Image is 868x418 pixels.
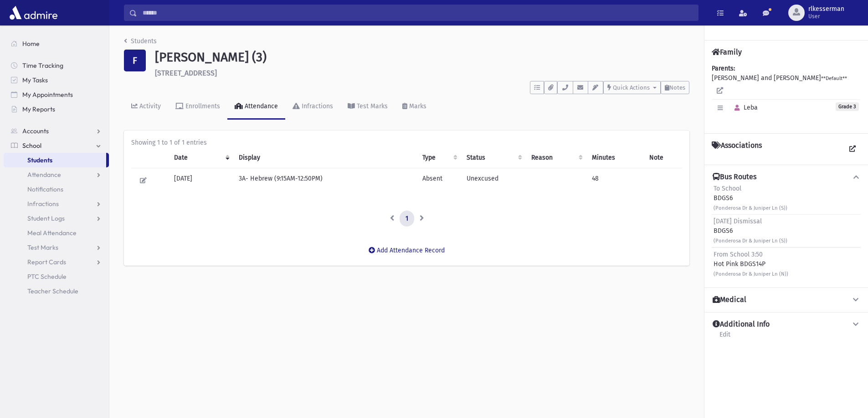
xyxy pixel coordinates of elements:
[233,168,417,192] td: 3A- Hebrew (9:15AM-12:50PM)
[363,242,451,258] button: Add Attendance Record
[124,37,157,45] a: Students
[4,182,109,196] a: Notifications
[395,94,434,120] a: Marks
[4,211,109,226] a: Student Logs
[227,94,285,120] a: Attendance
[355,102,388,110] div: Test Marks
[712,64,861,126] div: [PERSON_NAME] and [PERSON_NAME]
[712,320,861,329] button: Additional Info
[4,102,109,116] a: My Reports
[4,87,109,102] a: My Appointments
[400,211,414,227] a: 1
[719,329,731,346] a: Edit
[808,5,844,13] span: rlkesserman
[603,81,661,94] button: Quick Actions
[137,5,698,21] input: Search
[27,287,78,295] span: Teacher Schedule
[644,147,682,168] th: Note
[417,147,461,168] th: Type: activate to sort column ascending
[714,184,787,212] div: BDGS6
[155,50,689,65] h1: [PERSON_NAME] (3)
[661,81,689,94] button: Notes
[22,61,63,70] span: Time Tracking
[27,185,63,193] span: Notifications
[712,295,861,305] button: Medical
[712,48,742,56] h4: Family
[4,36,109,51] a: Home
[714,185,741,192] span: To School
[124,94,168,120] a: Activity
[714,217,762,225] span: [DATE] Dismissal
[4,226,109,240] a: Meal Attendance
[714,251,763,258] span: From School 3:50
[300,102,333,110] div: Infractions
[713,320,770,329] h4: Additional Info
[22,141,41,150] span: School
[808,13,844,20] span: User
[4,124,109,138] a: Accounts
[407,102,426,110] div: Marks
[27,200,59,208] span: Infractions
[712,172,861,182] button: Bus Routes
[714,217,787,245] div: BDGS6
[4,138,109,153] a: School
[27,229,77,237] span: Meal Attendance
[4,196,109,211] a: Infractions
[169,168,234,192] td: [DATE]
[4,255,109,269] a: Report Cards
[836,102,859,111] span: Grade 3
[340,94,395,120] a: Test Marks
[285,94,340,120] a: Infractions
[713,295,746,305] h4: Medical
[4,240,109,255] a: Test Marks
[131,138,682,147] div: Showing 1 to 1 of 1 entries
[4,167,109,182] a: Attendance
[7,4,60,22] img: AdmirePro
[169,147,234,168] th: Date: activate to sort column ascending
[669,84,685,91] span: Notes
[124,50,146,71] div: F
[714,238,787,244] small: (Ponderosa Dr & Juniper Ln (S))
[4,153,106,167] a: Students
[4,58,109,73] a: Time Tracking
[461,168,526,192] td: Unexcused
[417,168,461,192] td: Absent
[714,250,788,278] div: Hot Pink BDGS14P
[22,40,40,48] span: Home
[184,102,220,110] div: Enrollments
[461,147,526,168] th: Status: activate to sort column ascending
[714,205,787,211] small: (Ponderosa Dr & Juniper Ln (S))
[27,243,58,252] span: Test Marks
[27,258,66,266] span: Report Cards
[27,214,65,222] span: Student Logs
[124,36,157,50] nav: breadcrumb
[233,147,417,168] th: Display
[22,91,73,99] span: My Appointments
[168,94,227,120] a: Enrollments
[22,127,49,135] span: Accounts
[714,271,788,277] small: (Ponderosa Dr & Juniper Ln (N))
[4,284,109,298] a: Teacher Schedule
[613,84,650,91] span: Quick Actions
[22,105,55,113] span: My Reports
[586,168,644,192] td: 48
[844,141,861,157] a: View all Associations
[27,156,52,164] span: Students
[27,272,67,281] span: PTC Schedule
[243,102,278,110] div: Attendance
[4,73,109,87] a: My Tasks
[713,172,756,182] h4: Bus Routes
[712,65,735,72] b: Parents:
[730,104,758,111] span: Leba
[4,269,109,284] a: PTC Schedule
[27,171,61,179] span: Attendance
[155,69,689,77] h6: [STREET_ADDRESS]
[138,102,161,110] div: Activity
[712,141,762,157] h4: Associations
[526,147,586,168] th: Reason: activate to sort column ascending
[137,174,150,187] button: Edit
[586,147,644,168] th: Minutes
[22,76,48,84] span: My Tasks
